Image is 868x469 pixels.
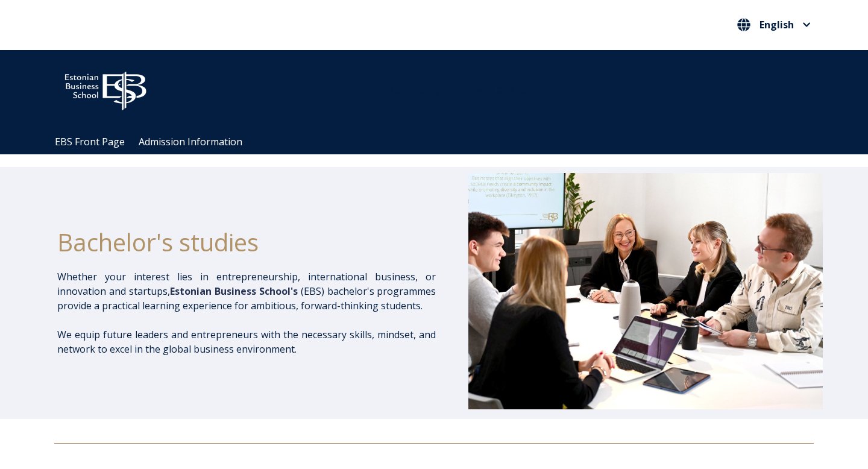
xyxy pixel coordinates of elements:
img: ebs_logo2016_white [54,62,157,114]
p: Whether your interest lies in entrepreneurship, international business, or innovation and startup... [57,269,436,313]
a: Admission Information [139,135,242,148]
img: Bachelor's at EBS [468,173,823,409]
span: Community for Growth and Resp [389,83,538,96]
button: English [734,15,814,34]
h1: Bachelor's studies [57,227,436,257]
span: English [759,20,794,30]
a: EBS Front Page [55,135,125,148]
div: Navigation Menu [48,130,832,154]
p: We equip future leaders and entrepreneurs with the necessary skills, mindset, and network to exce... [57,327,436,356]
nav: Select your language [734,15,814,35]
span: Estonian Business School's [170,285,298,298]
